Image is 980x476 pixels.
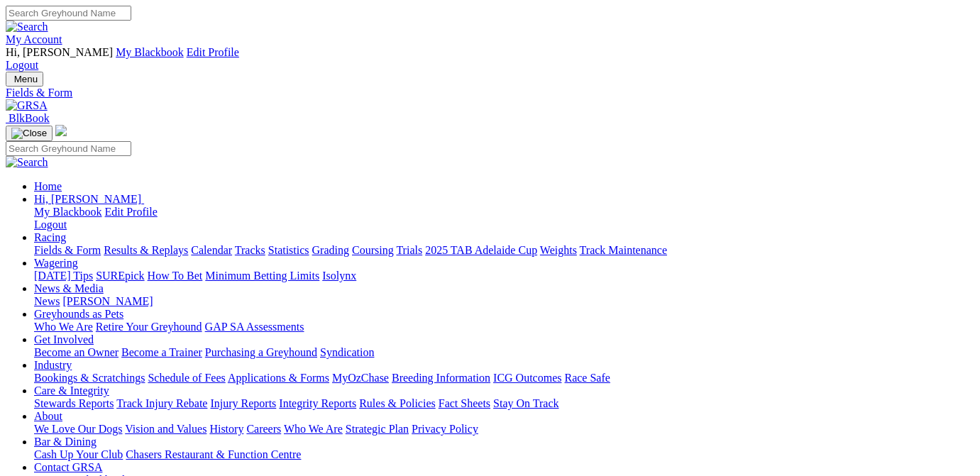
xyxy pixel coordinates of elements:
span: BlkBook [9,112,50,124]
a: Bar & Dining [34,436,97,448]
a: My Account [6,33,62,45]
a: Careers [246,423,281,435]
span: Hi, [PERSON_NAME] [34,193,141,205]
a: News & Media [34,282,104,294]
a: Track Injury Rebate [116,397,207,409]
a: Track Maintenance [580,244,667,256]
a: Racing [34,231,66,243]
a: Logout [34,218,67,231]
a: Greyhounds as Pets [34,308,123,320]
img: logo-grsa-white.png [55,125,67,136]
a: 2025 TAB Adelaide Cup [425,244,537,256]
a: Edit Profile [105,206,158,218]
a: Wagering [34,257,78,269]
div: Bar & Dining [34,448,974,461]
a: Integrity Reports [279,397,356,409]
a: Industry [34,359,72,371]
a: [PERSON_NAME] [62,295,153,307]
a: Bookings & Scratchings [34,372,145,384]
img: Search [6,156,48,169]
img: GRSA [6,99,48,112]
button: Toggle navigation [6,126,53,141]
a: News [34,295,60,307]
div: News & Media [34,295,974,308]
a: Purchasing a Greyhound [205,346,317,358]
button: Toggle navigation [6,72,43,87]
a: Contact GRSA [34,461,102,473]
span: Menu [14,74,38,84]
a: [DATE] Tips [34,270,93,282]
a: Schedule of Fees [148,372,225,384]
div: Industry [34,372,974,384]
a: How To Bet [148,270,203,282]
div: Greyhounds as Pets [34,321,974,333]
a: Coursing [352,244,394,256]
a: My Blackbook [34,206,102,218]
a: Privacy Policy [412,423,478,435]
a: Weights [540,244,577,256]
a: Hi, [PERSON_NAME] [34,193,144,205]
a: Stewards Reports [34,397,114,409]
a: Stay On Track [493,397,558,409]
a: Become a Trainer [121,346,202,358]
input: Search [6,141,131,156]
a: Who We Are [34,321,93,333]
a: GAP SA Assessments [205,321,304,333]
a: Results & Replays [104,244,188,256]
a: My Blackbook [116,46,184,58]
a: Who We Are [284,423,343,435]
a: BlkBook [6,112,50,124]
a: MyOzChase [332,372,389,384]
a: Tracks [235,244,265,256]
a: Calendar [191,244,232,256]
a: Statistics [268,244,309,256]
a: Breeding Information [392,372,490,384]
a: ICG Outcomes [493,372,561,384]
a: Grading [312,244,349,256]
a: Trials [396,244,422,256]
div: Get Involved [34,346,974,359]
a: Applications & Forms [228,372,329,384]
a: SUREpick [96,270,144,282]
div: Hi, [PERSON_NAME] [34,206,974,231]
a: Edit Profile [187,46,239,58]
a: Cash Up Your Club [34,448,123,460]
input: Search [6,6,131,21]
a: Isolynx [322,270,356,282]
div: About [34,423,974,436]
a: Become an Owner [34,346,119,358]
a: Care & Integrity [34,384,109,397]
a: Minimum Betting Limits [205,270,319,282]
a: Injury Reports [210,397,276,409]
img: Close [11,128,47,139]
a: Rules & Policies [359,397,436,409]
a: Race Safe [564,372,610,384]
a: About [34,410,62,422]
a: Get Involved [34,333,94,345]
div: Wagering [34,270,974,282]
a: Fields & Form [6,87,974,99]
img: Search [6,21,48,33]
a: Fields & Form [34,244,101,256]
a: Vision and Values [125,423,207,435]
div: My Account [6,46,974,72]
span: Hi, [PERSON_NAME] [6,46,113,58]
a: Fact Sheets [439,397,490,409]
a: We Love Our Dogs [34,423,122,435]
a: Strategic Plan [346,423,409,435]
a: History [209,423,243,435]
div: Racing [34,244,974,257]
a: Chasers Restaurant & Function Centre [126,448,301,460]
a: Logout [6,59,38,71]
div: Care & Integrity [34,397,974,410]
a: Home [34,180,62,192]
a: Retire Your Greyhound [96,321,202,333]
a: Syndication [320,346,374,358]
